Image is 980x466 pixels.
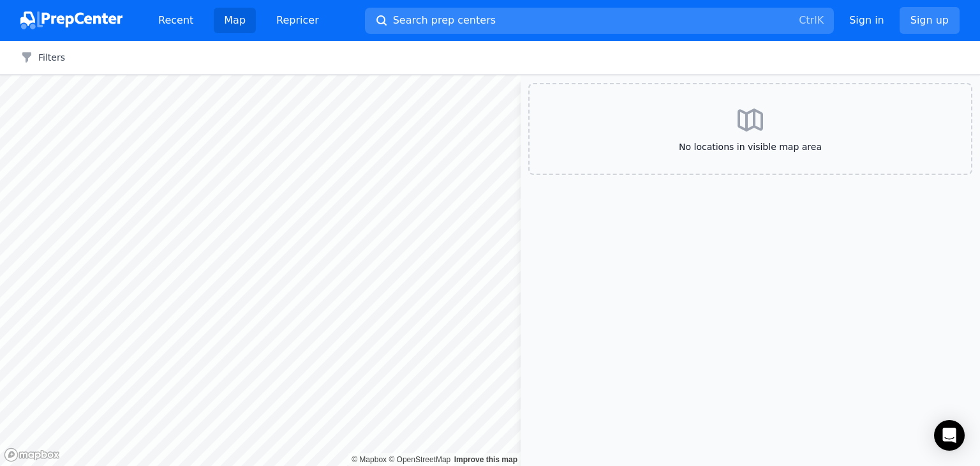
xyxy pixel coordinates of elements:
span: No locations in visible map area [550,140,951,153]
a: OpenStreetMap [389,455,450,464]
a: Recent [148,8,204,33]
button: Search prep centersCtrlK [365,8,834,34]
a: Sign in [849,13,884,28]
kbd: Ctrl [799,14,817,26]
button: Filters [20,51,65,64]
img: PrepCenter [20,11,122,29]
a: Repricer [266,8,329,33]
a: Mapbox logo [4,447,60,462]
kbd: K [817,14,824,26]
a: Sign up [900,7,960,34]
a: Map [214,8,256,33]
a: Map feedback [454,455,517,464]
a: Mapbox [352,455,387,464]
div: Open Intercom Messenger [934,420,965,451]
span: Search prep centers [393,13,496,28]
